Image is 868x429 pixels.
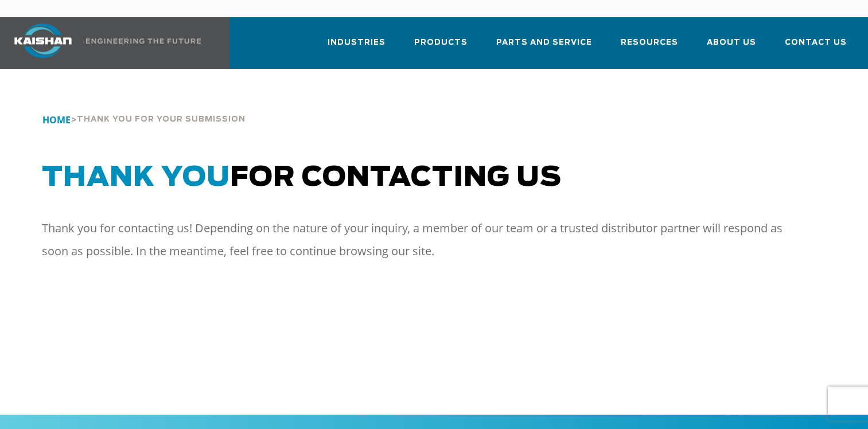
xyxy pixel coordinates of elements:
span: Thank You [42,164,230,192]
span: Parts and Service [496,36,592,49]
span: Products [414,36,468,49]
a: HOME [42,111,71,128]
span: Resources [621,36,678,49]
a: Contact Us [785,28,847,67]
span: About Us [707,36,756,49]
a: About Us [707,28,756,67]
a: Products [414,28,468,67]
a: Industries [328,28,386,67]
span: THANK YOU FOR YOUR SUBMISSION [77,111,246,128]
div: > [42,86,827,128]
p: Thank you for contacting us! Depending on the nature of your inquiry, a member of our team or a t... [42,217,806,263]
a: Parts and Service [496,28,592,67]
span: for Contacting Us [42,164,562,192]
span: Contact Us [785,36,847,49]
img: Engineering the future [86,38,201,44]
a: Resources [621,28,678,67]
span: Industries [328,36,386,49]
